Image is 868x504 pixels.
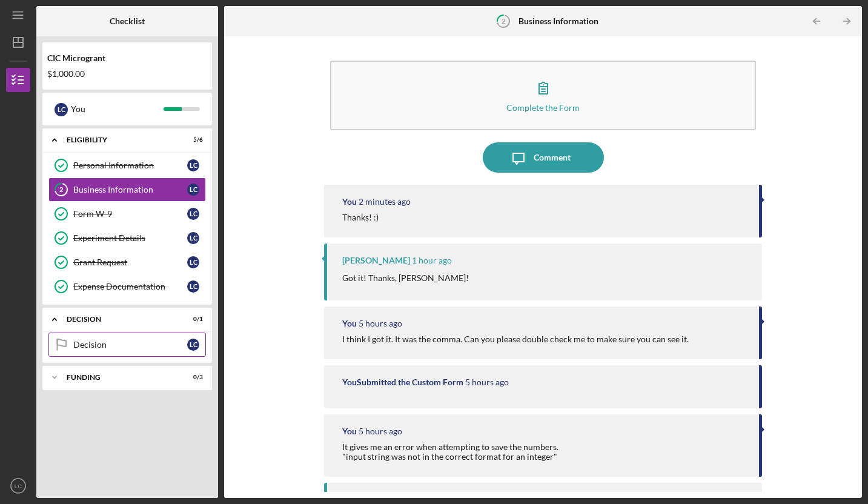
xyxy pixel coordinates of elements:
[187,232,199,244] div: L C
[71,99,164,119] div: You
[110,16,145,26] b: Checklist
[187,159,199,171] div: L C
[6,474,30,498] button: LC
[48,274,206,299] a: Expense DocumentationLC
[181,374,203,381] div: 0 / 3
[67,374,173,381] div: FUNDING
[187,208,199,220] div: L C
[181,136,203,144] div: 5 / 6
[73,209,187,219] div: Form W-9
[181,316,203,323] div: 0 / 1
[48,202,206,226] a: Form W-9LC
[67,316,173,323] div: Decision
[48,177,206,202] a: 2Business InformationLC
[47,69,207,79] div: $1,000.00
[342,271,469,285] p: Got it! Thanks, [PERSON_NAME]!
[342,197,357,207] div: You
[534,142,571,173] div: Comment
[48,250,206,274] a: Grant RequestLC
[342,213,379,222] div: Thanks! :)
[59,186,63,194] tspan: 2
[48,333,206,357] a: DecisionLC
[55,103,68,116] div: L C
[330,61,756,130] button: Complete the Form
[73,185,187,194] div: Business Information
[342,426,357,436] div: You
[48,153,206,177] a: Personal InformationLC
[47,53,207,63] div: CIC Microgrant
[73,340,187,350] div: Decision
[506,103,580,112] div: Complete the Form
[73,257,187,267] div: Grant Request
[187,280,199,293] div: L C
[359,426,402,436] time: 2025-09-23 13:35
[342,377,463,387] div: You Submitted the Custom Form
[342,442,560,462] div: It gives me an error when attempting to save the numbers. "input string was not in the correct fo...
[187,256,199,268] div: L C
[73,161,187,170] div: Personal Information
[73,233,187,243] div: Experiment Details
[342,256,410,265] div: [PERSON_NAME]
[187,339,199,351] div: L C
[483,142,604,173] button: Comment
[359,319,402,328] time: 2025-09-23 13:37
[67,136,173,144] div: ELIGIBILITY
[412,256,452,265] time: 2025-09-23 17:59
[518,16,598,26] b: Business Information
[48,226,206,250] a: Experiment DetailsLC
[502,17,505,25] tspan: 2
[342,334,689,344] div: I think I got it. It was the comma. Can you please double check me to make sure you can see it.
[342,319,357,328] div: You
[187,184,199,196] div: L C
[15,483,22,489] text: LC
[465,377,509,387] time: 2025-09-23 13:37
[359,197,411,207] time: 2025-09-23 19:05
[73,282,187,291] div: Expense Documentation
